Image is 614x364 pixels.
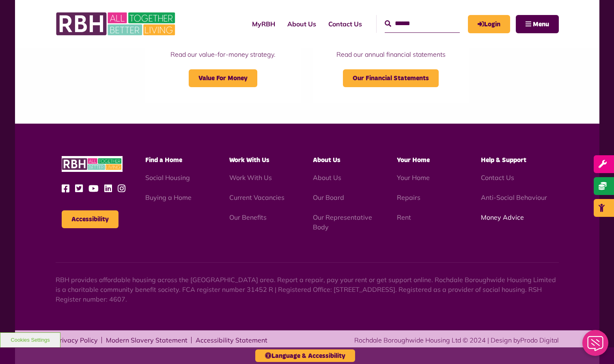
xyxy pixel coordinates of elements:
a: Social Housing - open in a new tab [145,173,190,182]
img: RBH [56,8,177,40]
a: MyRBH [246,13,281,35]
a: Accessibility Statement [196,337,267,343]
a: Privacy Policy [56,337,98,343]
span: Help & Support [481,157,526,163]
a: Your Home [397,173,430,182]
img: RBH [62,156,123,172]
p: RBH provides affordable housing across the [GEOGRAPHIC_DATA] area. Report a repair, pay your rent... [56,275,559,304]
input: Search [385,15,460,32]
a: Our Representative Body [313,213,372,231]
span: Our Financial Statements [343,69,439,87]
a: Contact Us [481,173,514,182]
a: Buying a Home [145,193,192,201]
a: Our Board [313,193,344,201]
a: Work With Us [229,173,272,182]
button: Language & Accessibility [255,349,355,362]
span: Find a Home [145,157,182,163]
span: Menu [533,21,549,28]
div: Rochdale Boroughwide Housing Ltd © 2024 | Design by [354,335,559,345]
a: Contact Us [322,13,368,35]
a: About Us [281,13,322,35]
span: About Us [313,157,340,163]
a: Money Advice [481,213,524,221]
a: Repairs [397,193,420,201]
a: About Us [313,173,341,182]
a: Anti-Social Behaviour [481,193,547,201]
iframe: Netcall Web Assistant for live chat [577,328,614,364]
p: Read our value-for-money strategy. [162,49,284,59]
span: Value For Money [189,69,257,87]
button: Navigation [516,15,559,33]
a: Current Vacancies [229,193,284,201]
a: Modern Slavery Statement - open in a new tab [106,337,187,343]
span: Work With Us [229,157,269,163]
button: Accessibility [62,210,118,228]
a: Rent [397,213,411,221]
a: Prodo Digital - open in a new tab [520,336,559,344]
a: Our Benefits [229,213,267,221]
a: MyRBH [468,15,510,33]
span: Your Home [397,157,430,163]
p: Read our annual financial statements [330,49,452,59]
